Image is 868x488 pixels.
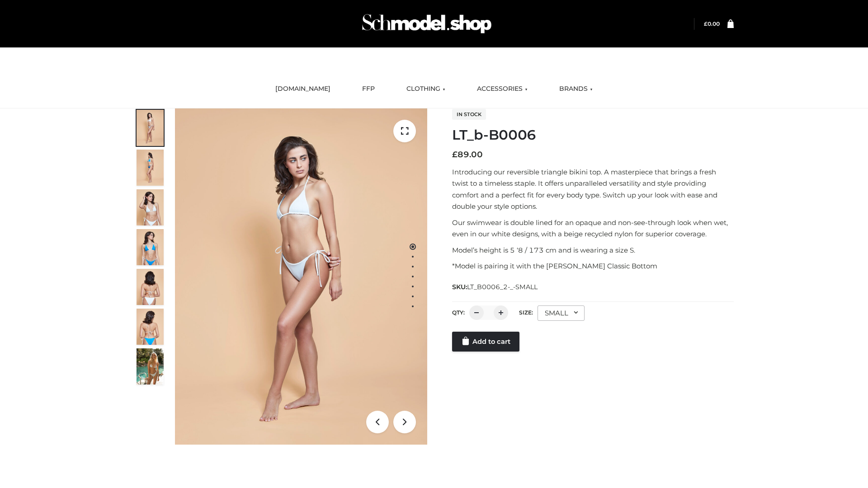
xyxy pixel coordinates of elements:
a: £0.00 [704,20,720,27]
label: Size: [519,309,533,316]
span: £ [452,150,458,160]
div: SMALL [538,305,585,321]
span: SKU: [452,282,538,292]
p: Our swimwear is double lined for an opaque and non-see-through look when wet, even in our white d... [452,217,734,240]
img: Schmodel Admin 964 [359,6,495,42]
span: LT_B0006_2-_-SMALL [467,283,538,291]
img: Arieltop_CloudNine_AzureSky2.jpg [137,348,164,385]
span: In stock [452,109,486,120]
img: ArielClassicBikiniTop_CloudNine_AzureSky_OW114ECO_2-scaled.jpg [137,150,164,186]
img: ArielClassicBikiniTop_CloudNine_AzureSky_OW114ECO_1 [175,108,427,445]
p: Model’s height is 5 ‘8 / 173 cm and is wearing a size S. [452,244,734,256]
img: ArielClassicBikiniTop_CloudNine_AzureSky_OW114ECO_8-scaled.jpg [137,309,164,345]
label: QTY: [452,309,465,316]
a: Add to cart [452,332,519,352]
a: ACCESSORIES [470,79,534,99]
a: FFP [355,79,382,99]
img: ArielClassicBikiniTop_CloudNine_AzureSky_OW114ECO_7-scaled.jpg [137,269,164,305]
img: ArielClassicBikiniTop_CloudNine_AzureSky_OW114ECO_3-scaled.jpg [137,189,164,225]
p: *Model is pairing it with the [PERSON_NAME] Classic Bottom [452,260,734,272]
h1: LT_b-B0006 [452,127,734,143]
a: BRANDS [552,79,599,99]
a: [DOMAIN_NAME] [269,79,337,99]
bdi: 0.00 [704,20,720,27]
bdi: 89.00 [452,150,483,160]
span: £ [704,20,708,27]
img: ArielClassicBikiniTop_CloudNine_AzureSky_OW114ECO_1-scaled.jpg [137,110,164,146]
p: Introducing our reversible triangle bikini top. A masterpiece that brings a fresh twist to a time... [452,166,734,212]
img: ArielClassicBikiniTop_CloudNine_AzureSky_OW114ECO_4-scaled.jpg [137,229,164,265]
a: CLOTHING [400,79,452,99]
